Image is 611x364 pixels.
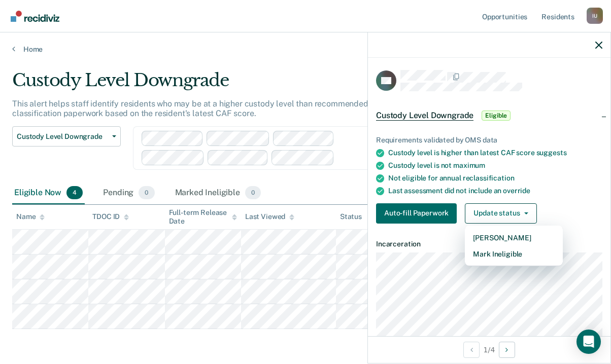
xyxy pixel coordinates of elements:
span: suggests [536,149,567,157]
span: reclassification [463,174,515,182]
span: Eligible [482,111,511,121]
span: override [503,187,530,195]
div: Last Viewed [245,212,294,221]
div: Not eligible for annual [388,174,602,183]
button: Previous Opportunity [463,342,480,358]
dt: Incarceration [376,240,602,248]
span: 0 [139,186,154,199]
div: Marked Ineligible [173,182,263,204]
div: Requirements validated by OMS data [376,136,602,144]
span: 4 [66,186,83,199]
button: Update status [465,203,536,224]
img: Recidiviz [11,11,59,22]
div: Pending [101,182,156,204]
div: Status [340,212,362,221]
button: Mark Ineligible [465,246,563,262]
span: Custody Level Downgrade [17,132,108,141]
div: TDOC ID [92,212,129,221]
a: Navigate to form link [376,203,461,224]
button: Next Opportunity [499,342,515,358]
div: Last assessment did not include an [388,187,602,195]
a: Home [12,45,599,54]
div: Eligible Now [12,182,85,204]
p: This alert helps staff identify residents who may be at a higher custody level than recommended a... [12,99,530,118]
div: 1 / 4 [368,336,610,363]
span: maximum [453,161,485,169]
div: Custody level is not [388,161,602,170]
div: Name [16,212,45,221]
button: Auto-fill Paperwork [376,203,457,224]
div: I U [587,8,603,24]
div: Full-term Release Date [169,208,237,226]
div: Custody level is higher than latest CAF score [388,149,602,157]
span: Custody Level Downgrade [376,111,473,121]
div: Custody Level Downgrade [12,70,562,99]
span: 0 [245,186,261,199]
button: Profile dropdown button [587,8,603,24]
div: Open Intercom Messenger [576,330,601,354]
button: [PERSON_NAME] [465,230,563,246]
div: Custody Level DowngradeEligible [368,99,610,132]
